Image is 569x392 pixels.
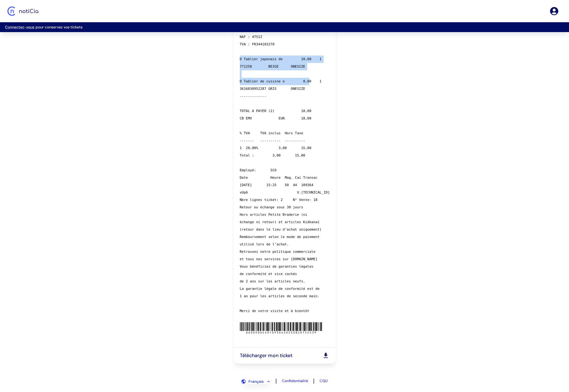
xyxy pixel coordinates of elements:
a: Se connecter [549,6,559,16]
button: Français [242,379,270,384]
h6: Télécharger mon ticket [240,352,322,359]
img: Logo Noticia [7,6,38,16]
span: | [313,377,315,385]
span: | [275,377,277,385]
img: z+uw793Kb9DrgAAAABJRU5ErkJggg== [240,322,322,333]
p: pour conservez vos tickets [5,25,564,30]
a: Connectez-vous [5,25,34,30]
a: CGU [320,378,328,383]
a: Confidentialité [282,378,308,383]
div: Télécharger mon ticket [234,348,336,364]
